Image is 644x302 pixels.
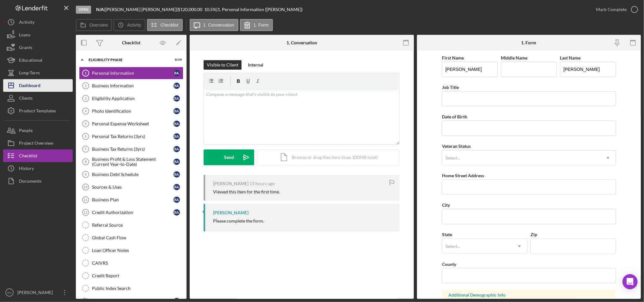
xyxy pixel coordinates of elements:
a: 10Sources & UsesBA [79,181,183,193]
button: 1. Conversation [190,19,238,31]
div: 1. Form [521,40,537,45]
label: Date of Birth [442,114,467,119]
button: KD[PERSON_NAME] [3,286,73,299]
button: Educational [3,54,73,66]
div: Business Profit & Loss Statement (Current Year-to-Date) [92,157,174,167]
div: Select... [445,244,460,249]
button: 1. Form [240,19,273,31]
div: Educational [19,54,42,68]
a: 6Personal Tax Returns (3yrs)BA [79,130,183,143]
div: [PERSON_NAME] [16,286,57,300]
tspan: 9 [85,173,87,176]
div: Public Index Search [92,286,183,291]
a: Global Cash Flow [79,231,183,244]
a: 1Personal InformationBA [79,67,183,79]
tspan: 2 [85,84,87,88]
div: 10.5 % [204,7,216,12]
button: Checklist [3,149,73,162]
div: Business Plan [92,197,174,202]
label: Activity [127,22,141,28]
div: Dashboard [19,79,40,93]
div: | 1. Personal Information ([PERSON_NAME]) [216,7,303,12]
button: Clients [3,92,73,104]
button: Overview [76,19,112,31]
tspan: 3 [85,97,87,100]
button: History [3,162,73,175]
div: Global Cash Flow [92,235,183,240]
div: Activity [19,16,34,30]
div: Viewed this item for the first time. [213,189,280,194]
div: Visible to Client [207,60,238,70]
div: Credit Report [92,273,183,278]
div: B A [174,171,180,178]
div: History [19,162,34,176]
tspan: 1 [85,71,87,75]
div: Loans [19,28,30,43]
a: Activity [3,16,73,28]
label: 1. Form [254,22,269,28]
div: Internal [248,60,263,70]
div: B A [174,197,180,203]
div: Open Intercom Messenger [623,274,638,289]
button: Documents [3,175,73,187]
tspan: 7 [85,147,87,151]
div: Grants [19,41,32,55]
div: B A [174,83,180,89]
div: Please complete the form. [213,218,264,223]
div: Open [76,6,91,14]
text: KD [7,291,11,294]
label: Job Title [442,85,459,90]
label: Last Name [560,55,580,60]
button: Mark Complete [590,3,641,16]
label: Checklist [161,22,179,28]
div: Photo Identification [92,109,174,114]
time: 2025-08-26 01:29 [249,181,275,186]
a: 9Business Debt ScheduleBA [79,168,183,181]
div: 0 / 19 [170,58,182,62]
button: Dashboard [3,79,73,92]
a: Referral Source [79,219,183,231]
button: Send [204,149,254,165]
a: 5Personal Expense WorksheetBA [79,117,183,130]
button: Checklist [147,19,183,31]
label: Overview [89,22,108,28]
div: Referral Source [92,223,183,228]
div: Mark Complete [596,3,627,16]
div: [PERSON_NAME] [213,181,248,186]
div: B A [174,184,180,190]
div: Checklist [122,40,140,45]
div: Business Tax Returns (3yrs) [92,147,174,152]
div: Documents [19,175,41,189]
a: Public Index Search [79,282,183,295]
b: N/A [96,7,104,12]
button: Product Templates [3,104,73,117]
button: People [3,124,73,137]
div: B A [174,70,180,76]
div: Credit Authorization [92,210,174,215]
button: Long-Term [3,66,73,79]
a: 3Eligibility ApplicationBA [79,92,183,105]
button: Loans [3,28,73,41]
button: Project Overview [3,137,73,149]
tspan: 11 [83,198,87,202]
label: First Name [442,55,464,60]
button: Visible to Client [204,60,242,70]
div: Project Overview [19,137,53,151]
div: | [96,7,105,12]
button: Grants [3,41,73,54]
a: Loan Officer Notes [79,244,183,257]
tspan: 5 [85,122,87,126]
button: Internal [245,60,267,70]
tspan: 6 [85,135,87,138]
